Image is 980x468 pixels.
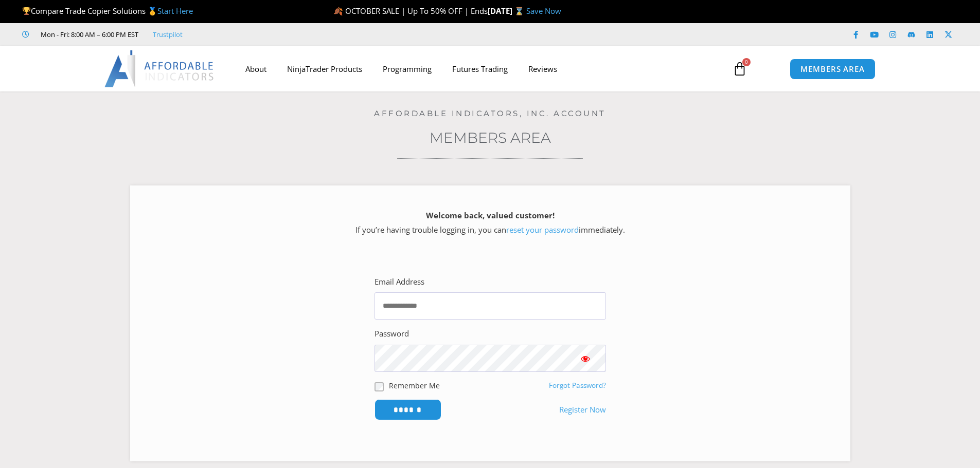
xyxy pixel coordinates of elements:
a: Trustpilot [153,28,183,41]
span: MEMBERS AREA [800,65,865,73]
label: Remember Me [389,380,440,391]
a: Start Here [157,6,193,16]
label: Email Address [375,275,424,289]
img: 🏆 [23,7,30,15]
span: Mon - Fri: 8:00 AM – 6:00 PM EST [38,28,138,41]
a: Forgot Password? [549,381,606,390]
strong: Welcome back, valued customer! [426,210,555,220]
span: 🍂 OCTOBER SALE | Up To 50% OFF | Ends [333,6,488,16]
img: LogoAI | Affordable Indicators – NinjaTrader [104,50,215,87]
p: If you’re having trouble logging in, you can immediately. [148,209,832,237]
nav: Menu [235,57,721,81]
a: Futures Trading [442,57,518,81]
span: 0 [742,58,751,66]
a: Members Area [430,129,551,146]
a: Save Now [526,6,561,16]
a: Reviews [518,57,567,81]
span: Compare Trade Copier Solutions 🥇 [22,6,193,16]
a: MEMBERS AREA [790,59,876,80]
label: Password [375,327,409,341]
a: About [235,57,277,81]
a: reset your password [506,224,579,235]
strong: [DATE] ⌛ [488,6,526,16]
a: Programming [372,57,442,81]
a: NinjaTrader Products [277,57,372,81]
a: Register Now [559,403,606,417]
button: Show password [565,345,606,372]
a: Affordable Indicators, Inc. Account [374,108,606,118]
a: 0 [717,54,762,84]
